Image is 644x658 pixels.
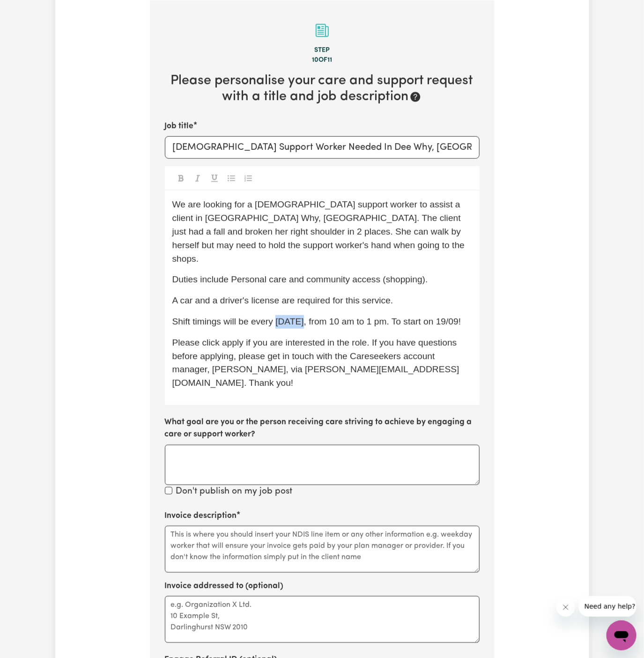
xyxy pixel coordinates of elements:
label: What goal are you or the person receiving care striving to achieve by engaging a care or support ... [165,416,480,441]
h2: Please personalise your care and support request with a title and job description [165,73,480,105]
span: A car and a driver's license are required for this service. [172,296,393,305]
span: Shift timings will be every [DATE], from 10 am to 1 pm. To start on 19/09! [172,317,461,326]
button: Toggle undefined [242,172,255,184]
label: Job title [165,120,194,133]
button: Toggle undefined [225,172,238,184]
div: Step [165,45,480,56]
button: Toggle undefined [174,172,187,184]
span: Duties include Personal care and community access (shopping). [172,274,428,284]
input: e.g. Care worker needed in North Sydney for aged care [165,136,480,159]
iframe: Message from company [579,596,637,617]
iframe: Button to launch messaging window [607,621,637,651]
label: Invoice addressed to (optional) [165,580,284,592]
span: Please click apply if you are interested in the role. If you have questions before applying, plea... [172,338,459,388]
iframe: Close message [556,598,575,617]
span: We are looking for a [DEMOGRAPHIC_DATA] support worker to assist a client in [GEOGRAPHIC_DATA] Wh... [172,200,467,263]
label: Invoice description [165,510,237,522]
div: 10 of 11 [165,55,480,66]
button: Toggle undefined [208,172,221,184]
label: Don't publish on my job post [176,485,293,499]
button: Toggle undefined [191,172,204,184]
